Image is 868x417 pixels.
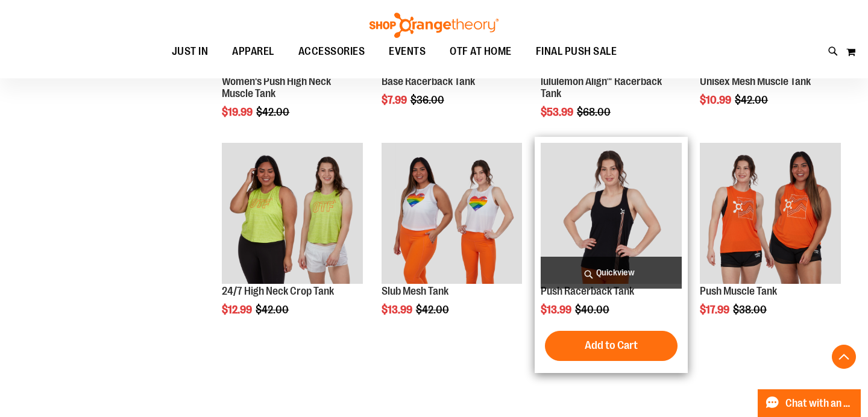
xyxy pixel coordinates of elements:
[758,389,861,417] button: Chat with an Expert
[735,94,770,106] span: $42.00
[382,304,414,316] span: $13.99
[382,94,409,106] span: $7.99
[368,13,500,38] img: Shop Orangetheory
[389,38,426,65] span: EVENTS
[585,339,638,352] span: Add to Cart
[700,285,777,297] a: Push Muscle Tank
[382,143,523,284] img: Product image for Slub Mesh Tank
[232,38,274,65] span: APPAREL
[541,143,682,284] img: Product image for Push Racerback Tank
[536,38,617,65] span: FINAL PUSH SALE
[382,285,448,297] a: Slub Mesh Tank
[535,137,688,373] div: product
[694,137,847,346] div: product
[416,304,451,316] span: $42.00
[376,137,529,346] div: product
[222,75,331,99] a: Women's Push High Neck Muscle Tank
[541,257,682,289] a: Quickview
[172,38,209,65] span: JUST IN
[222,143,363,284] img: Product image for 24/7 High Neck Crop Tank
[298,38,365,65] span: ACCESSORIES
[256,106,291,118] span: $42.00
[222,106,254,118] span: $19.99
[700,304,731,316] span: $17.99
[541,75,662,99] a: lululemon Align™ Racerback Tank
[541,143,682,286] a: Product image for Push Racerback Tank
[700,94,733,106] span: $10.99
[216,137,369,346] div: product
[700,75,811,87] a: Unisex Mesh Muscle Tank
[410,94,446,106] span: $36.00
[785,398,854,409] span: Chat with an Expert
[222,285,334,297] a: 24/7 High Neck Crop Tank
[733,304,769,316] span: $38.00
[577,106,612,118] span: $68.00
[575,304,611,316] span: $40.00
[700,143,841,284] img: Product image for Push Muscle Tank
[541,106,575,118] span: $53.99
[700,143,841,286] a: Product image for Push Muscle Tank
[222,304,254,316] span: $12.99
[545,331,678,361] button: Add to Cart
[382,75,475,87] a: Base Racerback Tank
[541,304,573,316] span: $13.99
[256,304,291,316] span: $42.00
[832,345,856,369] button: Back To Top
[541,285,634,297] a: Push Racerback Tank
[382,143,523,286] a: Product image for Slub Mesh Tank
[222,143,363,286] a: Product image for 24/7 High Neck Crop Tank
[450,38,512,65] span: OTF AT HOME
